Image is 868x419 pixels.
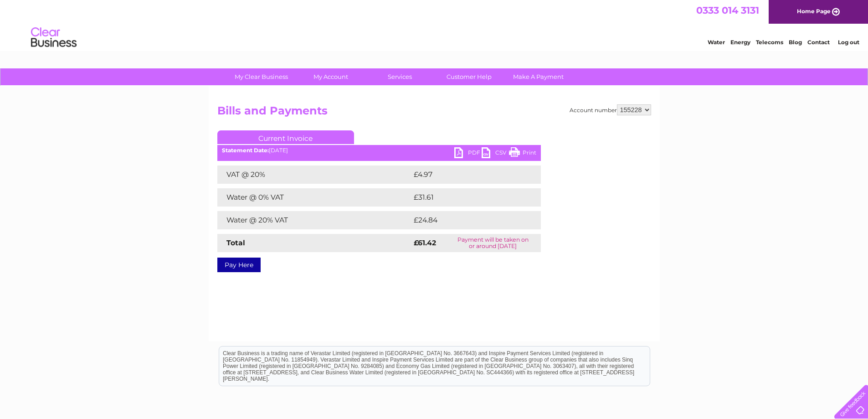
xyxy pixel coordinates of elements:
[217,104,651,122] h2: Bills and Payments
[789,39,802,46] a: Blog
[411,211,523,229] td: £24.84
[222,147,269,154] b: Statement Date:
[411,188,521,207] td: £31.61
[414,238,436,247] strong: £61.42
[756,39,783,46] a: Telecoms
[838,39,859,46] a: Log out
[217,130,354,144] a: Current Invoice
[431,68,507,85] a: Customer Help
[570,104,651,115] div: Account number
[293,68,368,85] a: My Account
[708,39,725,46] a: Water
[226,238,245,247] strong: Total
[454,147,482,160] a: PDF
[224,68,299,85] a: My Clear Business
[219,5,650,44] div: Clear Business is a trading name of Verastar Limited (registered in [GEOGRAPHIC_DATA] No. 3667643...
[217,147,541,154] div: [DATE]
[730,39,750,46] a: Energy
[217,211,411,229] td: Water @ 20% VAT
[217,188,411,207] td: Water @ 0% VAT
[482,147,509,160] a: CSV
[217,258,261,272] a: Pay Here
[362,68,437,85] a: Services
[217,166,411,184] td: VAT @ 20%
[509,147,536,160] a: Print
[501,68,576,85] a: Make A Payment
[31,24,77,52] img: logo.png
[807,39,830,46] a: Contact
[411,166,519,184] td: £4.97
[696,5,759,16] a: 0333 014 3131
[445,234,541,252] td: Payment will be taken on or around [DATE]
